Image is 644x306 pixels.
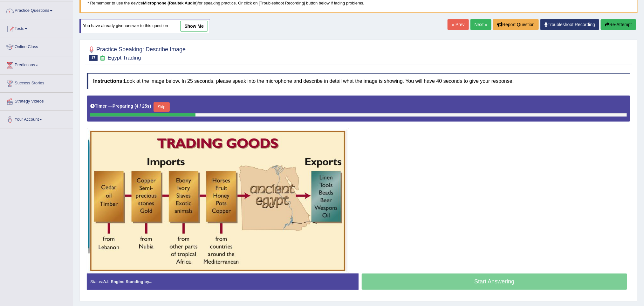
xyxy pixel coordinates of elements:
a: show me [180,21,208,32]
button: Skip [154,102,169,112]
a: Practice Questions [0,2,73,18]
b: ( [134,103,136,109]
strong: A.I. Engine Standing by... [103,279,152,284]
small: Exam occurring question [99,55,106,61]
a: Online Class [0,38,73,54]
b: Preparing [113,103,133,109]
small: Egypt Trading [108,55,141,61]
a: Your Account [0,111,73,127]
h4: Look at the image below. In 25 seconds, please speak into the microphone and describe in detail w... [87,73,630,89]
span: 17 [89,55,98,61]
b: Microphone (Realtek Audio) [143,1,198,5]
h5: Timer — [90,104,151,109]
a: « Prev [448,19,469,30]
a: Troubleshoot Recording [540,19,599,30]
a: Tests [0,20,73,36]
a: Next » [470,19,491,30]
div: Status: [87,274,359,290]
a: Strategy Videos [0,93,73,109]
button: Re-Attempt [601,19,636,30]
b: Instructions: [93,78,124,84]
button: Report Question [493,19,539,30]
b: ) [150,103,151,109]
a: Success Stories [0,75,73,90]
b: 4 / 25s [136,103,150,109]
h2: Practice Speaking: Describe Image [87,45,186,61]
a: Predictions [0,56,73,72]
div: You have already given answer to this question [79,19,210,33]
